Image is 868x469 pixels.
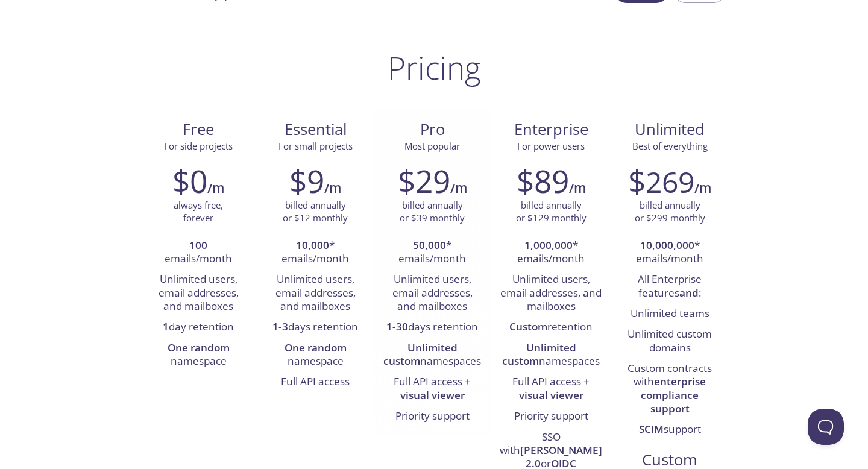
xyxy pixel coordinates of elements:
li: days retention [383,317,482,338]
h2: $ [628,163,694,199]
strong: 1 [163,319,169,333]
p: billed annually or $299 monthly [635,199,705,225]
h2: $0 [172,163,207,199]
li: Unlimited users, email addresses, and mailboxes [149,269,248,317]
li: Unlimited users, email addresses, and mailboxes [266,269,365,317]
li: namespace [266,338,365,373]
strong: One random [285,341,347,354]
li: namespaces [500,338,602,373]
span: Best of everything [632,140,708,152]
li: emails/month [149,236,248,270]
h6: /m [450,178,467,198]
strong: One random [168,341,230,354]
strong: visual viewer [519,388,583,402]
h2: $9 [289,163,324,199]
h6: /m [569,178,586,198]
h6: /m [694,178,711,198]
li: Full API access + [383,372,482,406]
span: For side projects [164,140,233,152]
li: * emails/month [500,236,602,270]
li: namespaces [383,338,482,373]
strong: and [679,286,699,300]
li: Priority support [383,406,482,427]
strong: 100 [189,238,207,252]
span: Enterprise [500,119,602,140]
li: Full API access + [500,372,602,406]
li: Custom contracts with [620,359,719,420]
li: * emails/month [620,236,719,270]
li: * emails/month [266,236,365,270]
li: day retention [149,317,248,338]
li: Full API access [266,372,365,392]
li: Unlimited users, email addresses, and mailboxes [500,269,602,317]
h2: $89 [517,163,569,199]
li: Priority support [500,406,602,427]
h2: $29 [398,163,450,199]
strong: 10,000 [296,238,329,252]
h6: /m [324,178,341,198]
li: support [620,420,719,440]
strong: 50,000 [413,238,446,252]
strong: 1-3 [272,319,288,333]
li: Unlimited custom domains [620,324,719,359]
strong: Unlimited custom [383,341,458,368]
strong: visual viewer [400,388,465,402]
span: Unlimited [635,119,705,140]
li: retention [500,317,602,338]
strong: enterprise compliance support [641,374,706,415]
li: * emails/month [383,236,482,270]
iframe: Help Scout Beacon - Open [808,409,844,445]
span: 269 [646,162,694,201]
strong: Unlimited custom [502,341,576,368]
h6: /m [207,178,224,198]
strong: 1-30 [386,319,408,333]
span: Pro [383,119,481,140]
strong: SCIM [639,422,664,436]
span: Free [149,119,247,140]
strong: 10,000,000 [640,238,694,252]
p: billed annually or $129 monthly [516,199,587,225]
span: Most popular [404,140,460,152]
li: namespace [149,338,248,373]
p: billed annually or $39 monthly [400,199,465,225]
li: All Enterprise features : [620,269,719,304]
p: always free, forever [174,199,223,225]
p: billed annually or $12 monthly [283,199,348,225]
span: Essential [266,119,364,140]
li: Unlimited teams [620,304,719,324]
span: For power users [517,140,585,152]
span: For small projects [278,140,353,152]
h1: Pricing [388,49,481,86]
strong: 1,000,000 [524,238,573,252]
li: days retention [266,317,365,338]
strong: Custom [509,319,547,333]
li: Unlimited users, email addresses, and mailboxes [383,269,482,317]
